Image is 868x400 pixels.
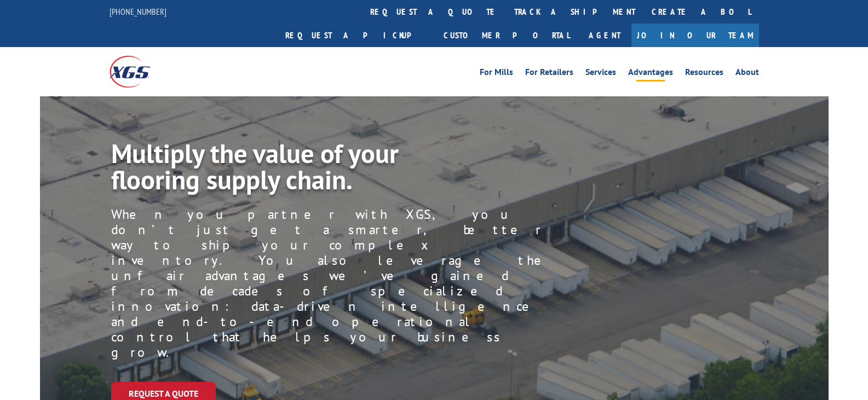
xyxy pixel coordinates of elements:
[111,207,571,360] p: When you partner with XGS, you don’t just get a smarter, better way to ship your complex inventor...
[585,68,616,80] a: Services
[685,68,723,80] a: Resources
[631,24,759,47] a: Join Our Team
[578,24,631,47] a: Agent
[525,68,573,80] a: For Retailers
[435,24,578,47] a: Customer Portal
[111,140,555,198] h1: Multiply the value of your flooring supply chain.
[480,68,513,80] a: For Mills
[735,68,759,80] a: About
[628,68,673,80] a: Advantages
[277,24,435,47] a: Request a pickup
[110,6,166,17] a: [PHONE_NUMBER]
